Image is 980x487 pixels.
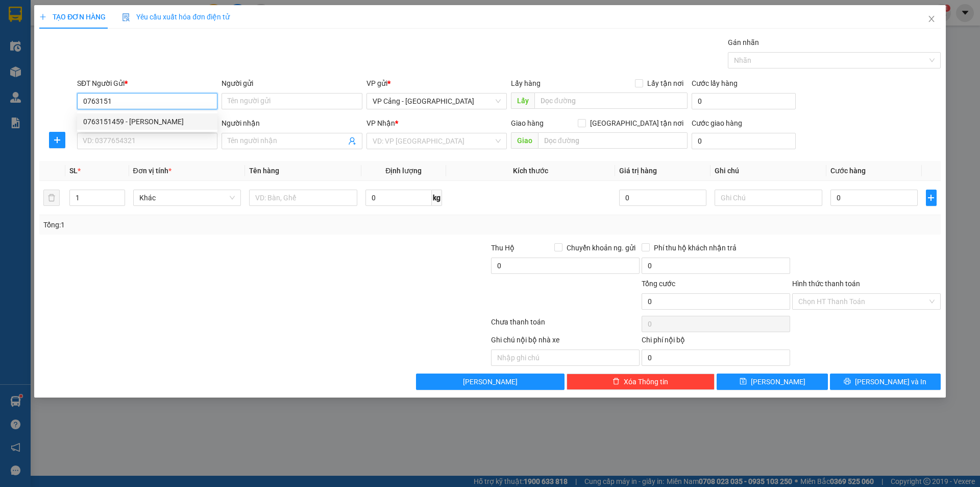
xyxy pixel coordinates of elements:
[619,167,657,175] span: Giá trị hàng
[222,78,362,89] div: Người gửi
[538,132,688,149] input: Dọc đường
[4,31,43,70] img: logo
[642,280,675,288] span: Tổng cước
[491,244,514,252] span: Thu Hộ
[490,316,641,334] div: Chưa thanh toán
[710,161,827,181] th: Ghi chú
[562,242,640,253] span: Chuyển khoản ng. gửi
[366,78,507,89] div: VP gửi
[692,79,738,87] label: Cước lấy hàng
[926,190,937,206] button: plus
[624,376,668,387] span: Xóa Thông tin
[612,378,620,386] span: delete
[692,133,796,149] input: Cước giao hàng
[373,94,501,109] span: VP Cảng - Hà Nội
[39,13,106,21] span: TẠO ĐƠN HÀNG
[926,194,936,202] span: plus
[511,79,541,87] span: Lấy hàng
[249,190,357,206] input: VD: Bàn, Ghế
[39,13,46,20] span: plus
[348,137,356,145] span: user-add
[567,374,715,390] button: deleteXóa Thông tin
[619,190,706,206] input: 0
[511,119,544,127] span: Giao hàng
[366,119,395,127] span: VP Nhận
[855,376,926,387] span: [PERSON_NAME] và In
[692,93,796,109] input: Cước lấy hàng
[45,32,97,54] strong: PHIẾU GỬI HÀNG
[122,13,230,21] span: Yêu cầu xuất hóa đơn điện tử
[139,190,235,205] span: Khác
[77,113,217,130] div: 0763151459 - Chị Hương
[586,118,688,129] span: [GEOGRAPHIC_DATA] tận nơi
[715,190,823,206] input: Ghi Chú
[69,167,78,175] span: SL
[222,118,362,129] div: Người nhận
[44,56,88,72] strong: TĐ chuyển phát:
[511,92,534,109] span: Lấy
[432,190,442,206] span: kg
[511,132,538,149] span: Giao
[642,334,790,350] div: Chi phí nội bộ
[830,167,866,175] span: Cước hàng
[650,242,741,253] span: Phí thu hộ khách nhận trả
[463,376,518,387] span: [PERSON_NAME]
[534,92,688,109] input: Dọc đường
[249,167,279,175] span: Tên hàng
[54,64,99,80] strong: 02143888555, 0243777888
[133,167,171,175] span: Đơn vị tính
[692,119,742,127] label: Cước giao hàng
[43,219,378,230] div: Tổng: 1
[491,334,640,350] div: Ghi chú nội bộ nhà xe
[491,350,640,366] input: Nhập ghi chú
[122,13,130,21] img: icon
[50,136,65,144] span: plus
[792,280,860,288] label: Hình thức thanh toán
[513,167,548,175] span: Kích thước
[43,190,60,206] button: delete
[844,378,851,386] span: printer
[830,374,941,390] button: printer[PERSON_NAME] và In
[728,38,759,47] label: Gán nhãn
[83,116,211,127] div: 0763151459 - [PERSON_NAME]
[77,78,217,89] div: SĐT Người Gửi
[49,132,65,148] button: plus
[751,376,805,387] span: [PERSON_NAME]
[46,8,96,30] strong: VIỆT HIẾU LOGISTIC
[100,59,160,70] span: BD1409250297
[917,5,946,34] button: Close
[927,15,936,23] span: close
[717,374,827,390] button: save[PERSON_NAME]
[643,78,688,89] span: Lấy tận nơi
[385,167,422,175] span: Định lượng
[740,378,747,386] span: save
[416,374,565,390] button: [PERSON_NAME]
